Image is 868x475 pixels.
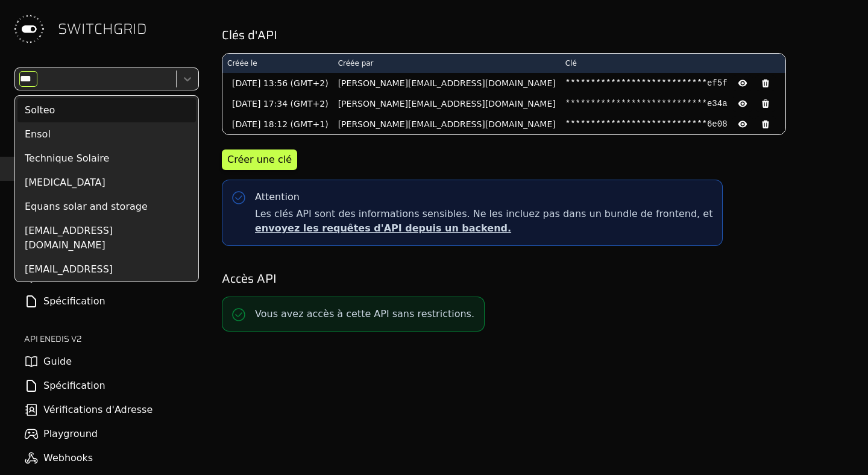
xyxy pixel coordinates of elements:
h2: Clés d'API [222,27,851,43]
td: [PERSON_NAME][EMAIL_ADDRESS][DOMAIN_NAME] [333,93,561,114]
p: Vous avez accès à cette API sans restrictions. [255,307,474,321]
div: Ensol [17,122,196,146]
td: [DATE] 18:12 (GMT+1) [222,114,333,134]
h2: API ENEDIS v2 [24,333,199,345]
div: Technique Solaire [17,146,196,171]
div: Equans solar and storage [17,195,196,219]
div: [MEDICAL_DATA] [17,171,196,195]
p: envoyez les requêtes d'API depuis un backend. [255,221,712,236]
div: [EMAIL_ADDRESS][DOMAIN_NAME] [17,219,196,257]
div: Solteo [17,98,196,122]
div: Attention [255,190,300,204]
th: Créée par [333,54,561,73]
th: Clé [561,54,785,73]
button: Créer une clé [222,149,297,170]
h2: Accès API [222,270,851,287]
td: [PERSON_NAME][EMAIL_ADDRESS][DOMAIN_NAME] [333,73,561,93]
span: SWITCHGRID [58,19,147,39]
th: Créée le [222,54,333,73]
div: Créer une clé [227,153,292,167]
span: Les clés API sont des informations sensibles. Ne les incluez pas dans un bundle de frontend, et [255,207,712,236]
img: Switchgrid Logo [10,10,48,48]
div: [EMAIL_ADDRESS][DOMAIN_NAME] [17,257,196,296]
td: [DATE] 13:56 (GMT+2) [222,73,333,93]
td: [PERSON_NAME][EMAIL_ADDRESS][DOMAIN_NAME] [333,114,561,134]
td: [DATE] 17:34 (GMT+2) [222,93,333,114]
